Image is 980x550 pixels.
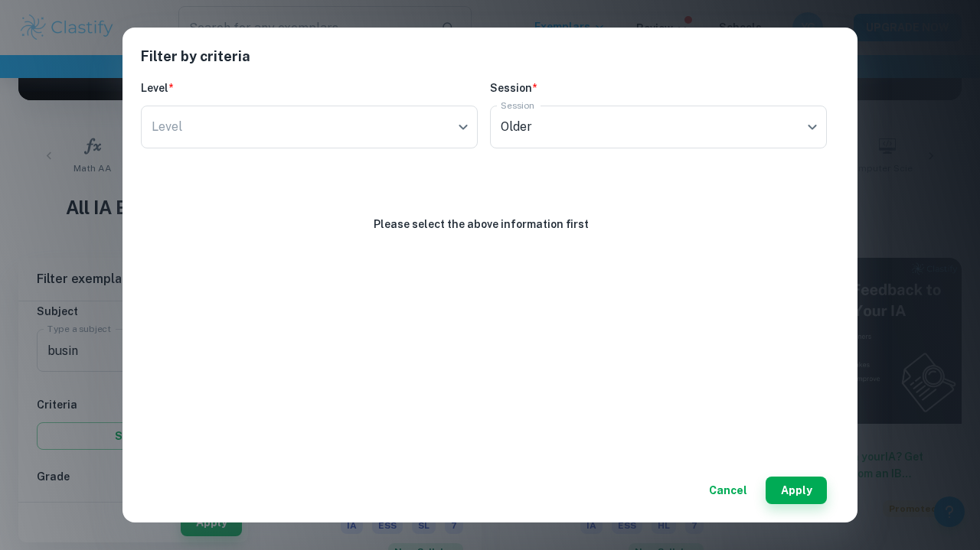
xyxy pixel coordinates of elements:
div: Older [490,106,827,148]
h6: Please select the above information first [374,216,595,233]
label: Session [501,99,534,112]
button: Apply [766,477,827,504]
button: Cancel [703,477,753,504]
h6: Session [490,80,827,96]
h6: Level [141,80,478,96]
h2: Filter by criteria [141,46,839,80]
